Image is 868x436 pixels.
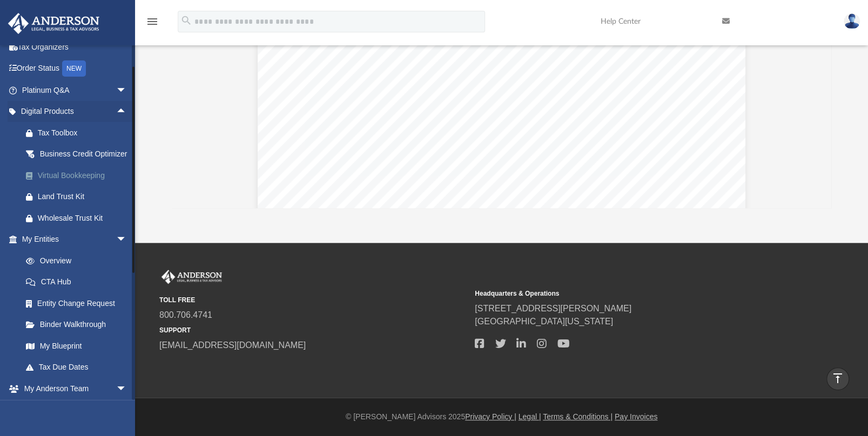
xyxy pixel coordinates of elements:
div: NEW [62,60,86,77]
a: My Anderson Teamarrow_drop_down [8,378,138,399]
div: Wholesale Trust Kit [38,212,130,225]
div: Business Credit Optimizer [38,147,130,161]
i: search [180,15,192,26]
i: vertical_align_top [831,372,844,385]
a: My Blueprint [15,335,138,357]
a: Tax Organizers [8,36,143,58]
a: Privacy Policy | [465,412,516,421]
span: arrow_drop_down [116,79,138,101]
span: arrow_drop_down [116,378,138,400]
a: Business Credit Optimizer [15,144,143,165]
a: Digital Productsarrow_drop_up [8,101,143,122]
div: Tax Toolbox [38,126,130,140]
div: © [PERSON_NAME] Advisors 2025 [135,411,868,423]
i: menu [146,15,159,28]
a: Platinum Q&Aarrow_drop_down [8,79,143,101]
a: [STREET_ADDRESS][PERSON_NAME] [475,304,631,313]
a: vertical_align_top [826,367,849,390]
a: CTA Hub [15,271,143,293]
a: Tax Due Dates [15,357,143,378]
a: Order StatusNEW [8,58,143,80]
a: Entity Change Request [15,292,143,314]
a: Legal | [519,412,541,421]
div: Land Trust Kit [38,190,130,203]
a: Pay Invoices [615,412,657,421]
span: arrow_drop_up [116,101,138,123]
a: menu [146,21,159,28]
span: arrow_drop_down [116,229,138,251]
small: Headquarters & Operations [475,289,783,298]
a: Land Trust Kit [15,186,143,208]
a: Virtual Bookkeeping [15,165,143,186]
a: 800.706.4741 [159,310,212,319]
a: Wholesale Trust Kit [15,207,143,229]
a: [EMAIL_ADDRESS][DOMAIN_NAME] [159,340,306,350]
small: TOLL FREE [159,295,467,305]
img: Anderson Advisors Platinum Portal [5,13,103,34]
a: Binder Walkthrough [15,314,143,336]
img: Anderson Advisors Platinum Portal [159,270,224,284]
a: Terms & Conditions | [543,412,613,421]
a: My Anderson Team [15,399,132,421]
div: Virtual Bookkeeping [38,169,130,182]
a: My Entitiesarrow_drop_down [8,229,143,250]
small: SUPPORT [159,325,467,335]
a: [GEOGRAPHIC_DATA][US_STATE] [475,317,613,326]
img: User Pic [844,13,860,29]
a: Overview [15,250,143,271]
a: Tax Toolbox [15,122,143,144]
